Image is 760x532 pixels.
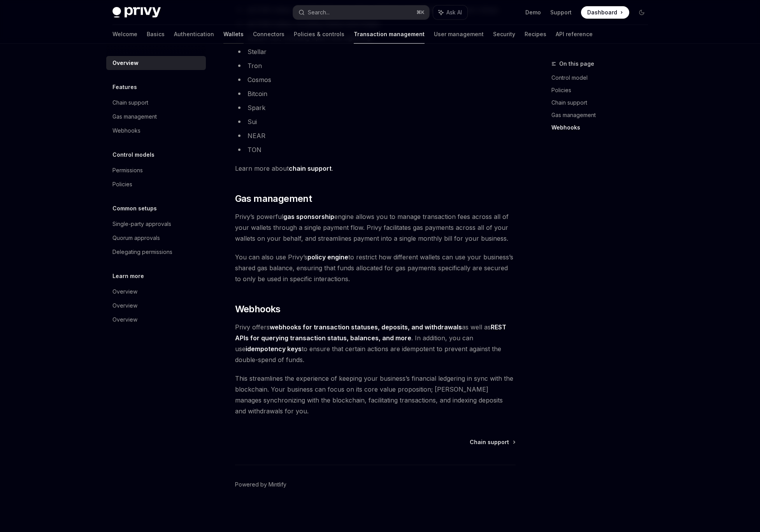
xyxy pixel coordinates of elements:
li: TON [235,144,516,155]
img: dark logo [112,7,161,18]
span: Privy offers as well as . In addition, you can use to ensure that certain actions are idempotent ... [235,322,516,365]
span: Learn more about . [235,163,516,174]
a: Delegating permissions [106,245,206,259]
strong: policy engine [307,253,348,261]
span: Gas management [235,192,312,205]
a: Gas management [551,109,654,121]
li: Cosmos [235,74,516,85]
li: Tron [235,60,516,71]
a: Single-party approvals [106,217,206,231]
div: Overview [112,287,137,296]
div: Overview [112,301,137,310]
a: Control model [551,72,654,84]
div: Gas management [112,112,157,121]
a: Webhooks [106,124,206,138]
a: Policies & controls [294,25,344,44]
a: Chain support [470,438,515,446]
a: Overview [106,285,206,299]
button: Search...⌘K [293,5,429,19]
a: Policies [106,177,206,191]
a: Demo [525,9,541,16]
li: NEAR [235,130,516,141]
div: Quorum approvals [112,233,160,243]
a: Connectors [253,25,284,44]
strong: idempotency keys [246,345,302,353]
span: Ask AI [446,9,462,16]
span: You can also use Privy’s to restrict how different wallets can use your business’s shared gas bal... [235,252,516,284]
a: Quorum approvals [106,231,206,245]
span: Dashboard [587,9,617,16]
span: ⌘ K [416,9,425,16]
a: Wallets [223,25,244,44]
a: Transaction management [354,25,425,44]
a: Overview [106,56,206,70]
h5: Control models [112,150,154,159]
li: Spark [235,102,516,113]
a: Basics [147,25,165,44]
span: Chain support [470,438,509,446]
a: Policies [551,84,654,96]
div: Overview [112,315,137,324]
h5: Features [112,82,137,92]
a: Chain support [551,96,654,109]
a: Authentication [174,25,214,44]
span: On this page [559,59,594,68]
a: Security [493,25,515,44]
li: Sui [235,116,516,127]
a: API reference [556,25,593,44]
a: Welcome [112,25,137,44]
a: Overview [106,313,206,327]
a: Recipes [525,25,546,44]
h5: Common setups [112,204,157,213]
span: Privy’s powerful engine allows you to manage transaction fees across all of your wallets through ... [235,211,516,244]
div: Policies [112,180,132,189]
div: Webhooks [112,126,140,135]
div: Permissions [112,166,143,175]
li: Bitcoin [235,88,516,99]
button: Ask AI [433,5,467,19]
a: Webhooks [551,121,654,134]
h5: Learn more [112,271,144,281]
div: Search... [308,8,330,17]
a: Chain support [106,96,206,110]
a: chain support [289,164,332,173]
li: Stellar [235,46,516,57]
a: Overview [106,299,206,313]
span: Webhooks [235,303,281,315]
a: Support [550,9,572,16]
div: Single-party approvals [112,219,171,229]
a: Dashboard [581,6,629,19]
a: Gas management [106,110,206,124]
div: Overview [112,58,139,68]
span: This streamlines the experience of keeping your business’s financial ledgering in sync with the b... [235,373,516,416]
a: Permissions [106,163,206,177]
a: Powered by Mintlify [235,481,286,488]
div: Chain support [112,98,148,107]
a: User management [434,25,484,44]
button: Toggle dark mode [635,6,648,19]
strong: webhooks for transaction statuses, deposits, and withdrawals [270,323,462,331]
div: Delegating permissions [112,247,172,257]
strong: gas sponsorship [283,213,334,220]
